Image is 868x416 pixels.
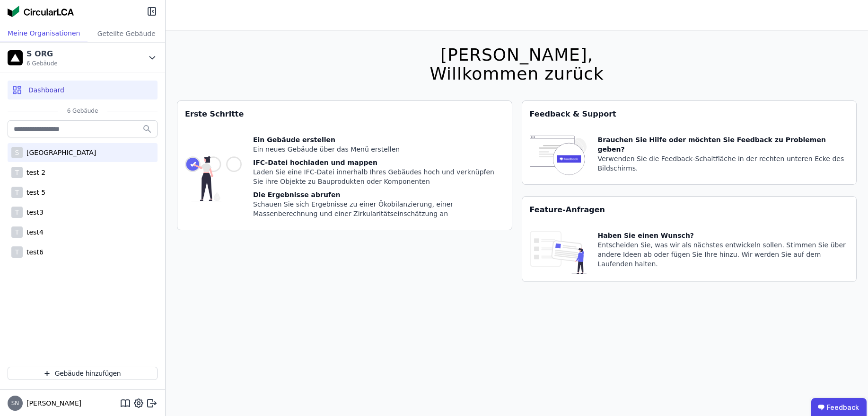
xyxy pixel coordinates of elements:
[177,101,512,127] div: Erste Schritte
[28,85,64,95] span: Dashboard
[8,6,74,17] img: Concular
[26,60,58,67] span: 6 Gebäude
[253,190,504,199] div: Die Ergebnisse abrufen
[253,167,504,186] div: Laden Sie eine IFC-Datei innerhalb Ihres Gebäudes hoch und verknüpfen Sie ihre Objekte zu Bauprod...
[253,145,504,154] div: Ein neues Gebäude über das Menü erstellen
[23,247,44,257] div: test6
[598,135,849,154] div: Brauchen Sie Hilfe oder möchten Sie Feedback zu Problemen geben?
[8,50,23,65] img: S ORG
[11,246,23,258] div: T
[23,227,44,237] div: test4
[11,226,23,238] div: T
[11,187,23,198] div: T
[23,208,44,217] div: test3
[598,231,849,240] div: Haben Sie einen Wunsch?
[522,197,857,223] div: Feature-Anfragen
[522,101,857,127] div: Feedback & Support
[530,231,587,274] img: feature_request_tile-UiXE1qGU.svg
[598,154,849,173] div: Verwenden Sie die Feedback-Schaltfläche in der rechten unteren Ecke des Bildschirms.
[11,147,23,158] div: S
[530,135,587,177] img: feedback-icon-HCTs5lye.svg
[23,398,81,408] span: [PERSON_NAME]
[430,45,604,64] div: [PERSON_NAME],
[11,207,23,218] div: T
[253,135,504,145] div: Ein Gebäude erstellen
[185,135,242,222] img: getting_started_tile-DrF_GRSv.svg
[23,188,45,197] div: test 5
[430,64,604,83] div: Willkommen zurück
[11,400,19,406] span: SN
[26,48,58,60] div: S ORG
[253,199,504,218] div: Schauen Sie sich Ergebnisse zu einer Ökobilanzierung, einer Massenberechnung und einer Zirkularit...
[598,240,849,269] div: Entscheiden Sie, was wir als nächstes entwickeln sollen. Stimmen Sie über andere Ideen ab oder fü...
[23,168,45,177] div: test 2
[58,107,108,115] span: 6 Gebäude
[11,167,23,178] div: T
[23,148,96,157] div: [GEOGRAPHIC_DATA]
[8,367,158,380] button: Gebäude hinzufügen
[88,25,165,42] div: Geteilte Gebäude
[253,158,504,167] div: IFC-Datei hochladen und mappen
